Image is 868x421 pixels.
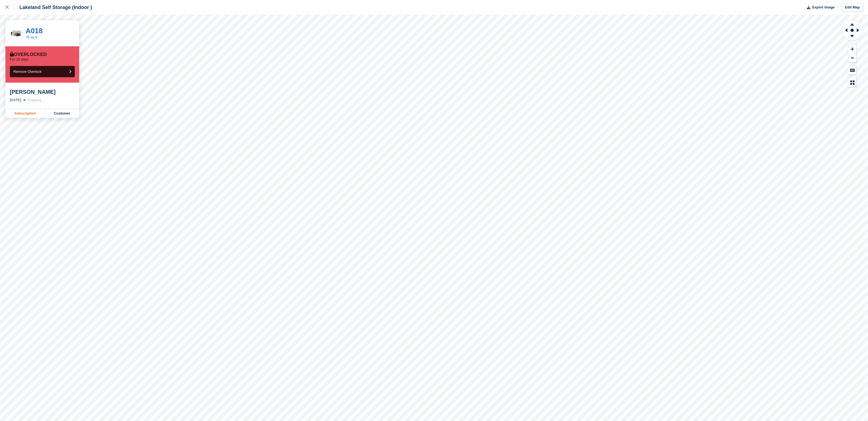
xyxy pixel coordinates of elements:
span: Export Image [812,5,834,10]
div: [PERSON_NAME] [10,89,75,95]
a: A018 [26,27,43,35]
button: Remove Overlock [10,66,75,77]
div: Overlocked [10,52,47,57]
div: Lakeland Self Storage (Indoor ) [14,4,92,11]
button: Map Legend [848,78,857,87]
a: Customer [45,109,79,118]
div: Ongoing [28,97,41,103]
a: 75 sq ft [26,35,37,39]
button: Export Image [804,3,835,12]
button: Zoom Out [848,54,857,63]
button: Keyboard Shortcuts [848,66,857,75]
p: For 16 days [10,57,29,62]
div: [DATE] [10,97,21,103]
a: Subscription [5,109,45,118]
a: Edit Map [841,3,864,12]
img: 75.jpg [10,29,23,38]
button: Zoom In [848,45,857,54]
span: Remove Overlock [13,70,41,74]
img: arrow-right-light-icn-cde0832a797a2874e46488d9cf13f60e5c3a73dbe684e267c42b8395dfbc2abf.svg [23,99,26,101]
